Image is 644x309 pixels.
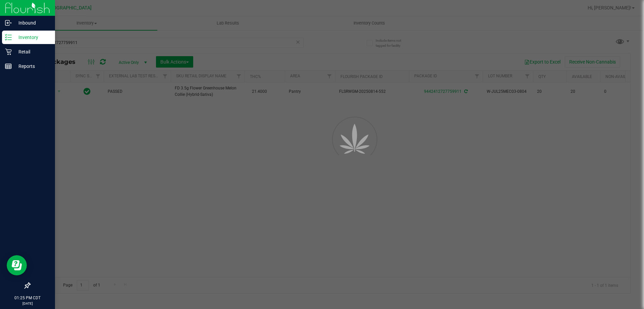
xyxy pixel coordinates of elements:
[5,34,12,41] inline-svg: Inventory
[12,19,52,27] p: Inbound
[7,255,27,275] iframe: Resource center
[5,48,12,55] inline-svg: Retail
[12,62,52,70] p: Reports
[5,63,12,70] inline-svg: Reports
[5,20,12,26] inline-svg: Inbound
[3,301,52,306] p: [DATE]
[12,48,52,56] p: Retail
[12,33,52,41] p: Inventory
[3,295,52,301] p: 01:25 PM CDT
